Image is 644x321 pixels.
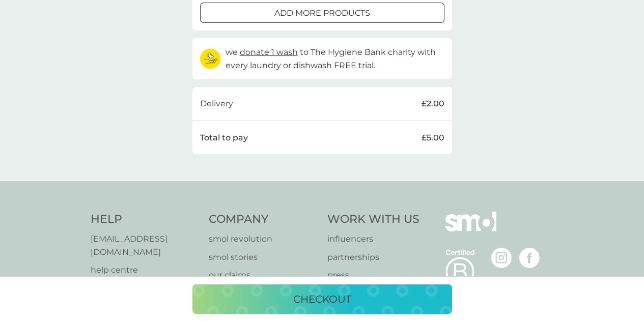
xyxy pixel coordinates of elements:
a: press [327,269,419,282]
p: £2.00 [422,97,444,110]
h4: Work With Us [327,212,419,227]
h4: Help [91,212,199,227]
p: Delivery [200,97,233,110]
a: help centre [91,264,199,277]
button: checkout [192,284,452,314]
p: add more products [274,7,370,20]
p: £5.00 [422,131,444,144]
img: visit the smol Facebook page [519,248,540,268]
a: smol revolution [209,232,317,246]
a: smol stories [209,251,317,264]
a: [EMAIL_ADDRESS][DOMAIN_NAME] [91,232,199,258]
img: visit the smol Instagram page [491,248,512,268]
span: donate 1 wash [240,47,298,57]
a: influencers [327,232,419,246]
p: we to The Hygiene Bank charity with every laundry or dishwash FREE trial. [226,46,444,72]
p: checkout [293,291,351,307]
p: Total to pay [200,131,248,144]
button: add more products [200,3,444,23]
h4: Company [209,212,317,227]
a: partnerships [327,251,419,264]
a: our claims [209,269,317,282]
img: smol [445,212,496,246]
